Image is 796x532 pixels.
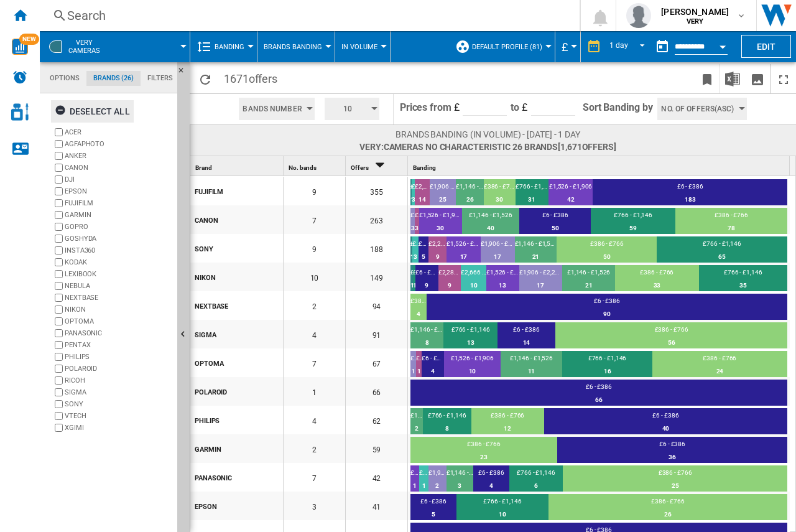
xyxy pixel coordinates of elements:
[193,156,283,175] div: Brand Sort None
[548,194,593,206] div: 42
[615,268,698,279] div: £386 - £766
[413,164,436,171] span: Banding
[447,240,481,251] div: £1,526 - £1,906
[416,365,422,378] div: 1
[699,279,787,292] div: 35
[415,194,430,206] div: 14
[410,508,456,521] div: 5
[410,156,790,175] div: Sort None
[650,34,675,59] button: md-calendar
[65,269,172,279] label: LEXIBOOK
[481,251,515,263] div: 17
[412,240,419,251] div: £2,666 - £3,046
[410,354,416,365] div: £1,906 - £2,286
[65,376,172,385] label: RICOH
[501,354,563,365] div: £1,146 - £1,526
[193,156,283,175] div: Sort None
[591,211,675,222] div: £766 - £1,146
[557,451,787,464] div: 36
[410,469,419,480] div: £1,526 - £1,906
[608,37,650,57] md-select: REPORTS.WIZARD.STEPS.REPORT.STEPS.REPORT_OPTIONS.PERIOD: 1 day
[410,480,419,492] div: 1
[484,194,516,206] div: 30
[65,364,172,373] label: POLAROID
[410,394,787,406] div: 66
[515,240,557,251] div: £1,146 - £1,526
[557,251,657,263] div: 50
[443,337,497,349] div: 13
[346,492,407,520] div: 41
[652,94,751,124] div: No. of offers(Asc)
[325,98,379,120] button: 10
[415,182,430,194] div: £2,286 - £2,666
[657,98,746,120] button: No. of offers(Asc)
[195,264,282,290] div: NIKON
[582,142,614,152] span: offers
[65,423,172,432] label: XGIMI
[422,365,444,378] div: 4
[501,365,563,378] div: 11
[509,469,563,480] div: £766 - £1,146
[65,329,172,338] label: PANASONIC
[557,240,657,251] div: £386 - £766
[555,337,787,349] div: 56
[346,434,407,463] div: 59
[65,234,172,243] label: GOSHYDA
[675,222,787,235] div: 78
[661,6,729,18] span: [PERSON_NAME]
[413,279,415,292] div: 1
[410,222,415,235] div: 3
[511,101,519,113] span: to
[65,246,172,255] label: INSTA360
[55,400,63,408] input: brand.name
[413,268,415,279] div: £3,426 - £3,806
[472,31,548,62] button: Default profile (81)
[548,508,787,521] div: 26
[695,64,720,93] button: Bookmark this report
[555,31,581,62] md-menu: Currency
[771,64,796,93] button: Maximize
[555,325,787,337] div: £386 - £766
[65,411,172,421] label: VTECH
[195,436,282,462] div: GARMIN
[67,7,547,24] div: Search
[412,251,419,263] div: 3
[423,422,471,435] div: 8
[415,211,419,222] div: £2,286 - £2,666
[55,246,63,254] input: brand.name
[562,365,652,378] div: 16
[456,508,548,521] div: 10
[346,291,407,320] div: 94
[593,194,787,206] div: 183
[725,72,740,86] img: excel-24x24.png
[55,306,63,314] input: brand.name
[215,31,251,62] button: Banding
[462,222,519,235] div: 40
[415,222,419,235] div: 3
[195,493,282,519] div: EPSON
[410,365,416,378] div: 1
[471,422,544,435] div: 12
[410,451,557,464] div: 23
[609,41,628,50] div: 1 day
[264,31,328,62] button: Brands Banding
[195,292,282,319] div: NEXTBASE
[284,377,345,406] div: 1
[548,182,593,194] div: £1,526 - £1,906
[657,240,787,251] div: £766 - £1,146
[454,101,460,113] span: £
[497,325,555,337] div: £6 - £386
[711,34,734,56] button: Open calendar
[473,469,509,480] div: £6 - £386
[284,492,345,520] div: 3
[348,156,407,175] div: Sort Descending
[472,43,542,51] span: Default profile (81)
[55,341,63,349] input: brand.name
[461,279,486,292] div: 10
[65,198,172,208] label: FUJIFILM
[438,268,461,279] div: £2,286 - £2,666
[456,497,548,508] div: £766 - £1,146
[419,480,428,492] div: 1
[486,268,519,279] div: £1,526 - £1,906
[422,354,444,365] div: £6 - £386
